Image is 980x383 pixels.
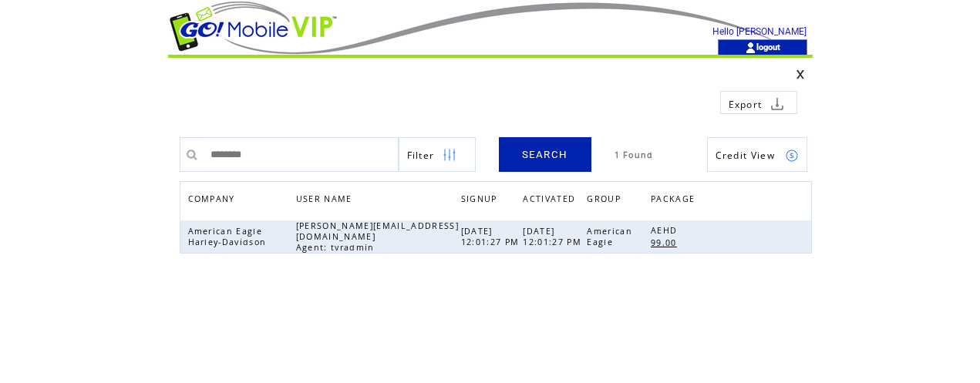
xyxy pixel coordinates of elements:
[651,236,685,249] a: 99.00
[651,190,702,212] a: PACKAGE
[707,137,807,172] a: Credit View
[443,138,456,173] img: filters.png
[499,137,591,172] a: SEARCH
[188,226,271,247] span: American Eagle Harley-Davidson
[188,190,239,212] span: COMPANY
[296,190,356,212] span: USER NAME
[729,98,763,111] span: Export to csv file
[461,193,501,203] a: SIGNUP
[407,149,435,162] span: Show filters
[756,42,780,52] a: logout
[523,190,583,212] a: ACTIVATED
[651,237,681,248] span: 99.00
[523,190,579,212] span: ACTIVATED
[770,97,784,111] img: download.png
[188,193,239,203] a: COMPANY
[296,220,459,253] span: [PERSON_NAME][EMAIL_ADDRESS][DOMAIN_NAME] Agent: tvradmin
[461,190,501,212] span: SIGNUP
[651,225,681,236] span: AEHD
[720,91,797,114] a: Export
[523,226,585,247] span: [DATE] 12:01:27 PM
[745,42,756,54] img: account_icon.gif
[587,190,625,212] span: GROUP
[296,193,356,203] a: USER NAME
[399,137,476,172] a: Filter
[587,190,628,212] a: GROUP
[716,149,776,162] span: Show Credits View
[712,26,807,37] span: Hello [PERSON_NAME]
[615,150,654,160] span: 1 Found
[587,226,632,247] span: American Eagle
[785,149,799,163] img: credits.png
[461,226,524,247] span: [DATE] 12:01:27 PM
[651,190,699,212] span: PACKAGE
